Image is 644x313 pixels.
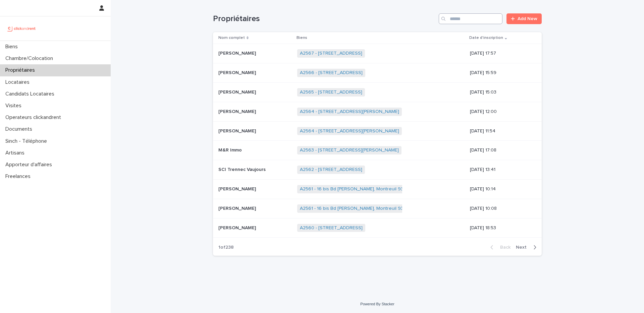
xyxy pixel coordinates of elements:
[218,185,257,192] p: [PERSON_NAME]
[213,160,542,180] tr: SCI Trennec VaujoursSCI Trennec Vaujours A2562 - [STREET_ADDRESS] [DATE] 13:41
[213,121,542,141] tr: [PERSON_NAME][PERSON_NAME] A2564 - [STREET_ADDRESS][PERSON_NAME] [DATE] 11:54
[3,79,35,85] p: Locataires
[300,147,399,153] a: A2563 - [STREET_ADDRESS][PERSON_NAME]
[470,89,531,95] p: [DATE] 15:03
[213,44,542,63] tr: [PERSON_NAME][PERSON_NAME] A2567 - [STREET_ADDRESS] [DATE] 17:57
[218,88,257,95] p: [PERSON_NAME]
[300,89,362,95] a: A2565 - [STREET_ADDRESS]
[3,150,30,156] p: Artisans
[300,167,362,173] a: A2562 - [STREET_ADDRESS]
[300,225,363,231] a: A2560 - [STREET_ADDRESS]
[218,204,257,211] p: [PERSON_NAME]
[516,245,531,250] span: Next
[469,34,503,42] p: Date d'inscription
[218,49,257,56] p: [PERSON_NAME]
[513,244,542,250] button: Next
[506,13,542,24] a: Add New
[3,173,36,180] p: Freelances
[5,22,38,35] img: UCB0brd3T0yccxBKYDjQ
[470,206,531,211] p: [DATE] 10:08
[3,103,27,109] p: Visites
[470,128,531,134] p: [DATE] 11:54
[3,55,58,62] p: Chambre/Colocation
[218,108,257,115] p: [PERSON_NAME]
[360,302,394,306] a: Powered By Stacker
[300,109,399,115] a: A2564 - [STREET_ADDRESS][PERSON_NAME]
[300,70,363,76] a: A2566 - [STREET_ADDRESS]
[218,146,243,153] p: M&R Immo
[300,186,411,192] a: A2561 - 16 bis Bd [PERSON_NAME], Montreuil 93100
[213,102,542,121] tr: [PERSON_NAME][PERSON_NAME] A2564 - [STREET_ADDRESS][PERSON_NAME] [DATE] 12:00
[218,166,267,173] p: SCI Trennec Vaujours
[213,199,542,218] tr: [PERSON_NAME][PERSON_NAME] A2561 - 16 bis Bd [PERSON_NAME], Montreuil 93100 [DATE] 10:08
[213,63,542,83] tr: [PERSON_NAME][PERSON_NAME] A2566 - [STREET_ADDRESS] [DATE] 15:59
[218,127,257,134] p: [PERSON_NAME]
[300,206,411,211] a: A2561 - 16 bis Bd [PERSON_NAME], Montreuil 93100
[470,225,531,231] p: [DATE] 18:53
[3,114,66,121] p: Operateurs clickandrent
[3,126,38,132] p: Documents
[439,13,502,24] input: Search
[470,147,531,153] p: [DATE] 17:08
[470,70,531,76] p: [DATE] 15:59
[213,82,542,102] tr: [PERSON_NAME][PERSON_NAME] A2565 - [STREET_ADDRESS] [DATE] 15:03
[470,51,531,56] p: [DATE] 17:57
[218,34,245,42] p: Nom complet
[470,186,531,192] p: [DATE] 10:14
[300,51,362,56] a: A2567 - [STREET_ADDRESS]
[213,239,239,256] p: 1 of 238
[3,67,40,73] p: Propriétaires
[3,162,57,168] p: Apporteur d'affaires
[213,179,542,199] tr: [PERSON_NAME][PERSON_NAME] A2561 - 16 bis Bd [PERSON_NAME], Montreuil 93100 [DATE] 10:14
[3,44,23,50] p: Biens
[297,34,307,42] p: Biens
[496,245,511,250] span: Back
[213,141,542,160] tr: M&R ImmoM&R Immo A2563 - [STREET_ADDRESS][PERSON_NAME] [DATE] 17:08
[470,167,531,173] p: [DATE] 13:41
[213,218,542,238] tr: [PERSON_NAME][PERSON_NAME] A2560 - [STREET_ADDRESS] [DATE] 18:53
[218,224,257,231] p: [PERSON_NAME]
[300,128,399,134] a: A2564 - [STREET_ADDRESS][PERSON_NAME]
[213,14,436,24] h1: Propriétaires
[3,91,60,97] p: Candidats Locataires
[470,109,531,115] p: [DATE] 12:00
[485,244,513,250] button: Back
[3,138,52,144] p: Sinch - Téléphone
[218,69,257,76] p: [PERSON_NAME]
[518,16,537,21] span: Add New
